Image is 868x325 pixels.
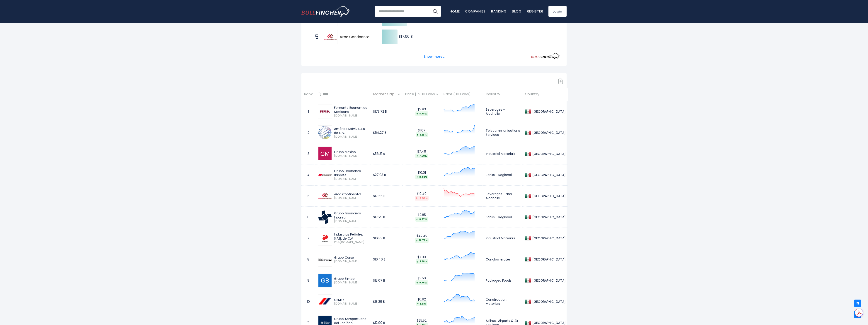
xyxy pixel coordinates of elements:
[334,219,368,223] span: [DOMAIN_NAME]
[301,207,315,228] td: 6
[318,174,332,176] img: GFNORTEO.MX.png
[318,295,332,308] img: CEMEXCPO.MX.png
[429,6,441,17] button: Search
[483,164,522,186] td: Banks - Regional
[405,213,438,222] div: $2.85
[373,91,397,98] span: Market Cap
[531,236,566,240] div: [GEOGRAPHIC_DATA]
[522,88,568,101] th: Country
[483,207,522,228] td: Banks - Regional
[371,249,402,270] td: $16.46 B
[421,53,447,60] button: Show more...
[334,135,368,139] span: [DOMAIN_NAME]
[415,111,428,116] div: 8.78%
[441,88,483,101] th: Price (30 Days)
[483,101,522,122] td: Beverages - Alcoholic
[405,128,438,137] div: $1.07
[465,9,486,14] a: Companies
[483,270,522,291] td: Packaged Foods
[334,127,368,135] div: América Móvil, S.A.B. de C.V.
[371,228,402,249] td: $16.83 B
[340,35,374,40] span: Arca Continental
[531,194,566,198] div: [GEOGRAPHIC_DATA]
[334,256,368,260] div: Grupo Carso
[405,276,438,285] div: $3.50
[334,150,368,154] div: Grupo Mexico
[405,192,438,201] div: $10.40
[334,281,368,285] span: [DOMAIN_NAME]
[334,298,368,302] div: CEMEX
[334,154,368,158] span: [DOMAIN_NAME]
[301,164,315,186] td: 4
[334,232,368,241] div: Industrias Peñoles, S.A.B. de C.V.
[318,193,332,199] img: AC.MX.png
[483,291,522,312] td: Construction Materials
[334,106,368,114] div: Fomento Economico Mexicano
[321,232,329,245] img: PE&OLES.MX.png
[405,171,438,179] div: $10.01
[371,186,402,207] td: $17.66 B
[415,280,428,285] div: 9.76%
[483,143,522,164] td: Industrial Materials
[334,260,368,263] span: [DOMAIN_NAME]
[371,291,402,312] td: $13.29 B
[512,9,521,14] a: Blog
[371,143,402,164] td: $58.31 B
[531,152,566,156] div: [GEOGRAPHIC_DATA]
[415,154,428,158] div: 7.50%
[334,169,368,177] div: Grupo Financiero Banorte
[483,122,522,143] td: Telecommunications Services
[301,291,315,312] td: 10
[301,228,315,249] td: 7
[334,196,368,200] span: [DOMAIN_NAME]
[301,143,315,164] td: 3
[318,126,332,139] img: AMXB.MX.png
[313,33,317,41] span: 5
[301,101,315,122] td: 1
[405,107,438,116] div: $9.83
[415,217,428,222] div: 6.97%
[548,6,567,17] a: Login
[301,270,315,291] td: 9
[324,34,337,40] img: Arca Continental
[301,122,315,143] td: 2
[450,9,460,14] a: Home
[371,164,402,186] td: $27.93 B
[415,196,429,201] div: -5.59%
[531,131,566,135] div: [GEOGRAPHIC_DATA]
[371,122,402,143] td: $64.27 B
[531,109,566,114] div: [GEOGRAPHIC_DATA]
[531,173,566,177] div: [GEOGRAPHIC_DATA]
[318,105,332,118] img: FEMSAUBD.MX.png
[334,177,368,181] span: [DOMAIN_NAME]
[405,297,438,306] div: $0.92
[531,300,566,304] div: [GEOGRAPHIC_DATA]
[416,301,427,306] div: 1.51%
[415,175,428,179] div: 8.40%
[334,302,368,306] span: [DOMAIN_NAME]
[301,6,350,17] img: Bullfincher logo
[334,114,368,118] span: [DOMAIN_NAME]
[318,258,332,261] img: GCARSOA1.MX.png
[531,215,566,219] div: [GEOGRAPHIC_DATA]
[371,270,402,291] td: $15.07 B
[531,257,566,261] div: [GEOGRAPHIC_DATA]
[483,186,522,207] td: Beverages - Non-Alcoholic
[405,234,438,243] div: $42.35
[334,277,368,281] div: Grupo Bimbo
[415,238,429,243] div: 36.72%
[405,255,438,264] div: $7.30
[405,92,438,97] div: Price | 30 Days
[491,9,507,14] a: Ranking
[334,317,368,325] div: Grupo Aeroportuario del Pacífico
[334,192,368,196] div: Arca Continental
[371,101,402,122] td: $173.72 B
[483,228,522,249] td: Industrial Materials
[483,249,522,270] td: Conglomerates
[318,211,332,224] img: GFINBURO.MX.png
[334,241,368,244] span: PE&[DOMAIN_NAME]
[405,149,438,158] div: $7.49
[483,88,522,101] th: Industry
[371,207,402,228] td: $17.29 B
[399,34,413,39] text: $17.66 B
